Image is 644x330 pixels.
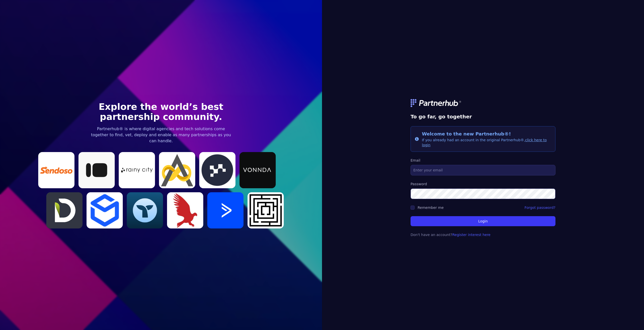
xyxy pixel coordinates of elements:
[411,181,555,186] label: Password
[89,126,233,144] p: Partnerhub® is where digital agencies and tech solutions come together to find, vet, deploy and e...
[411,165,555,175] input: Enter your email
[89,102,233,122] h1: Explore the world’s best partnership community.
[422,131,511,136] span: Welcome to the new Partnerhub®!
[422,130,551,148] div: If you already had an account in the original Partnerhub®,
[422,138,547,147] a: click here to login
[452,233,491,237] a: Register interest here
[411,113,555,120] h1: To go far, go together
[411,232,555,237] p: Don't have an account?
[411,216,555,226] button: Login
[525,205,555,210] a: Forgot password?
[418,206,444,210] label: Remember me
[411,158,555,163] label: Email
[411,99,462,107] img: logo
